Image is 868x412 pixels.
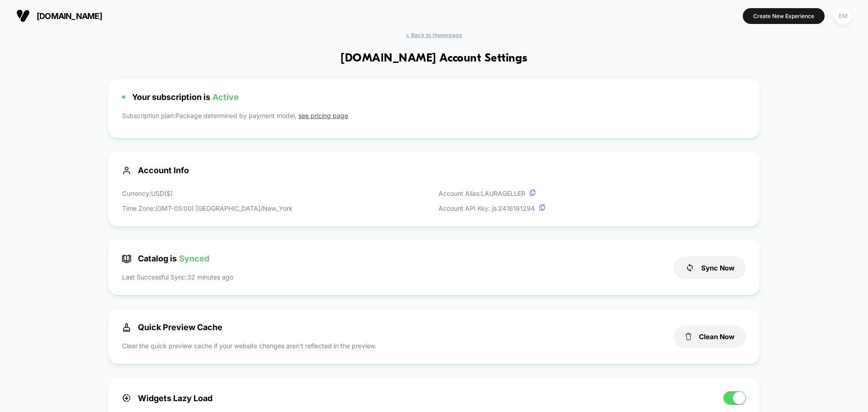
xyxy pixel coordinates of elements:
[122,272,233,282] p: Last Successful Sync: 32 minutes ago
[122,189,292,198] p: Currency: USD ( $ )
[439,189,545,198] p: Account Alias: LAURAGELLER
[122,204,292,213] p: Time Zone: (GMT-05:00) [GEOGRAPHIC_DATA]/New_York
[834,7,852,25] div: EM
[298,112,348,119] a: see pricing page
[14,9,105,23] button: [DOMAIN_NAME]
[212,92,239,102] span: Active
[132,92,239,102] span: Your subscription is
[674,326,746,348] button: Clean Now
[674,256,746,279] button: Sync Now
[122,393,212,403] span: Widgets Lazy Load
[122,111,746,125] p: Subscription plan: Package determined by payment model,
[406,32,462,38] span: < Back to Homepage
[122,341,377,350] p: Clear the quick preview cache if your website changes aren’t reflected in the preview.
[122,254,209,263] span: Catalog is
[831,7,854,25] button: EM
[743,8,825,24] button: Create New Experience
[16,9,30,23] img: Visually logo
[340,52,527,65] h1: [DOMAIN_NAME] Account Settings
[179,254,209,263] span: Synced
[439,204,545,213] p: Account API Key: js. 2416181294
[122,322,222,332] span: Quick Preview Cache
[122,166,746,175] span: Account Info
[37,11,102,21] span: [DOMAIN_NAME]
